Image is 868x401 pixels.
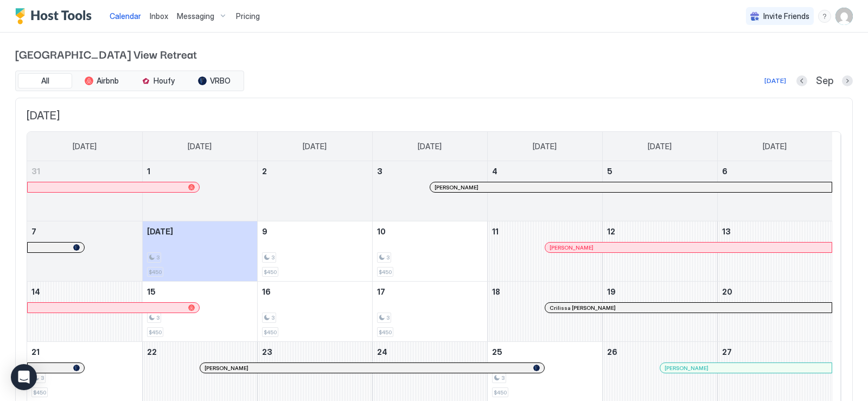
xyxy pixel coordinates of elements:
[717,221,832,282] td: September 13, 2025
[188,142,212,151] span: [DATE]
[236,11,260,21] span: Pricing
[147,347,157,357] span: 22
[373,221,487,241] a: September 10, 2025
[262,347,272,357] span: 23
[143,342,257,362] a: September 22, 2025
[379,269,392,276] span: $450
[27,161,142,221] td: August 31, 2025
[435,184,478,191] span: [PERSON_NAME]
[264,329,277,336] span: $450
[764,76,786,86] div: [DATE]
[665,365,827,372] div: [PERSON_NAME]
[492,167,497,176] span: 4
[15,46,853,62] span: [GEOGRAPHIC_DATA] View Retreat
[303,142,327,151] span: [DATE]
[637,132,682,161] a: Friday
[262,227,267,236] span: 9
[602,282,717,342] td: September 19, 2025
[177,132,222,161] a: Monday
[258,161,372,181] a: September 2, 2025
[262,167,267,176] span: 2
[271,314,275,321] span: 3
[147,227,173,236] span: [DATE]
[31,347,40,357] span: 21
[205,365,248,372] span: [PERSON_NAME]
[763,142,787,151] span: [DATE]
[372,221,487,282] td: September 10, 2025
[603,342,717,362] a: September 26, 2025
[154,76,175,86] span: Houfy
[41,374,44,381] span: 3
[27,221,142,241] a: September 7, 2025
[373,282,487,302] a: September 17, 2025
[142,282,257,342] td: September 15, 2025
[373,342,487,362] a: September 24, 2025
[842,75,853,86] button: Next month
[33,389,46,396] span: $450
[258,221,372,241] a: September 9, 2025
[27,109,841,123] span: [DATE]
[15,71,244,91] div: tab-group
[550,304,616,311] span: Crilissa [PERSON_NAME]
[18,73,72,88] button: All
[377,287,385,296] span: 17
[835,8,853,25] div: User profile
[271,254,275,261] span: 3
[262,287,271,296] span: 16
[156,254,159,261] span: 3
[487,161,602,221] td: September 4, 2025
[131,73,185,88] button: Houfy
[602,161,717,221] td: September 5, 2025
[488,221,602,241] a: September 11, 2025
[31,227,36,236] span: 7
[522,132,567,161] a: Thursday
[607,347,617,357] span: 26
[257,282,372,342] td: September 16, 2025
[210,76,231,86] span: VRBO
[492,347,502,357] span: 25
[292,132,337,161] a: Tuesday
[718,282,833,302] a: September 20, 2025
[11,364,37,390] div: Open Intercom Messenger
[492,287,500,296] span: 18
[386,314,390,321] span: 3
[488,282,602,302] a: September 18, 2025
[763,11,809,21] span: Invite Friends
[142,161,257,221] td: September 1, 2025
[550,304,827,311] div: Crilissa [PERSON_NAME]
[717,161,832,221] td: September 6, 2025
[377,227,386,236] span: 10
[15,8,97,24] a: Host Tools Logo
[494,389,507,396] span: $450
[147,287,156,296] span: 15
[177,11,214,21] span: Messaging
[763,74,788,87] button: [DATE]
[607,167,612,176] span: 5
[143,221,257,241] a: September 8, 2025
[62,132,107,161] a: Sunday
[377,347,387,357] span: 24
[722,347,732,357] span: 27
[603,161,717,181] a: September 5, 2025
[418,142,442,151] span: [DATE]
[150,11,168,21] span: Inbox
[143,282,257,302] a: September 15, 2025
[27,221,142,282] td: September 7, 2025
[147,167,150,176] span: 1
[73,142,97,151] span: [DATE]
[373,161,487,181] a: September 3, 2025
[27,342,142,362] a: September 21, 2025
[550,244,593,251] span: [PERSON_NAME]
[407,132,452,161] a: Wednesday
[722,227,731,236] span: 13
[264,269,277,276] span: $450
[31,167,40,176] span: 31
[149,269,162,276] span: $450
[533,142,557,151] span: [DATE]
[487,282,602,342] td: September 18, 2025
[257,161,372,221] td: September 2, 2025
[372,282,487,342] td: September 17, 2025
[377,167,382,176] span: 3
[796,75,807,86] button: Previous month
[487,221,602,282] td: September 11, 2025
